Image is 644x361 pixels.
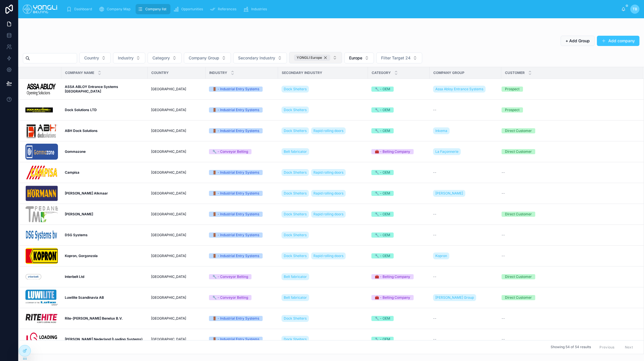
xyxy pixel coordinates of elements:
[281,252,309,259] a: Dock Shelters
[212,253,259,258] div: 🚪 - Industrial Entry Systems
[281,293,365,302] a: Belt fabricator
[284,191,307,196] span: Dock Shelters
[376,53,422,63] button: Select Button
[251,7,267,11] span: Industries
[371,337,426,342] a: 🔧 - OEM
[65,108,97,112] strong: Dock Solutions LTD
[311,190,346,197] a: Rapid rolling doors
[311,169,346,176] a: Rapid rolling doors
[281,85,365,94] a: Dock Shelters
[212,316,259,321] div: 🚪 - Industrial Entry Systems
[212,87,259,92] div: 🚪 - Industrial Entry Systems
[151,295,186,300] span: [GEOGRAPHIC_DATA]
[502,107,636,113] a: Prospect
[371,253,426,258] a: 🔧 - OEM
[25,206,58,222] img: images.png
[505,71,525,75] span: Customer
[371,232,426,238] a: 🔧 - OEM
[65,274,84,279] strong: Interbelt Ltd
[284,108,307,112] span: Dock Shelters
[433,170,436,175] span: --
[433,251,498,260] a: Kopron
[502,337,505,342] span: --
[136,4,170,14] a: Company list
[289,52,342,63] button: Select Button
[25,81,58,97] a: ASSA+ABLOY+Opening+Solutions_.webp
[375,87,390,92] div: 🔧 - OEM
[84,55,99,61] span: Country
[502,233,636,237] a: --
[25,102,58,118] a: Dock-Solutions.jpg
[65,295,144,300] a: Luwilite Scandinavia AB
[284,129,307,133] span: Dock Shelters
[65,108,144,112] a: Dock Solutions LTD
[311,127,346,134] a: Rapid rolling doors
[65,295,104,300] strong: Luwilite Scandinavia AB
[371,149,426,154] a: 🧰 - Belting Company
[189,55,219,61] span: Company Group
[561,36,595,46] button: + Add Group
[433,212,498,216] a: --
[597,36,639,46] button: Add company
[65,71,94,75] span: Company Name
[433,316,498,321] a: --
[281,272,365,281] a: Belt fabricator
[433,170,498,175] a: --
[212,149,248,154] div: 🔧 - Conveyor Belting
[25,310,58,326] a: ritehite_logo-topbanner.png
[281,210,365,219] a: Dock SheltersRapid rolling doors
[65,212,93,216] strong: [PERSON_NAME]
[433,212,436,216] span: --
[281,230,365,240] a: Dock Shelters
[281,314,365,323] a: Dock Shelters
[209,107,275,113] a: 🚪 - Industrial Entry Systems
[25,290,58,306] img: download.jpg
[371,128,426,133] a: 🔧 - OEM
[433,293,498,302] a: [PERSON_NAME] Group
[371,170,426,175] a: 🔧 - OEM
[281,168,365,177] a: Dock SheltersRapid rolling doors
[433,148,461,155] a: La Façonnerie
[284,149,307,154] span: Belt fabricator
[151,233,202,237] a: [GEOGRAPHIC_DATA]
[79,53,111,63] button: Select Button
[371,316,426,321] a: 🔧 - OEM
[371,87,426,92] a: 🔧 - OEM
[281,211,309,218] a: Dock Shelters
[25,269,41,285] img: interbelt_limited_logo.jpg
[281,273,309,280] a: Belt fabricator
[565,38,590,44] span: + Add Group
[375,170,390,175] div: 🔧 - OEM
[65,129,98,133] strong: ABH Dock Solutions
[241,4,271,14] a: Industries
[281,107,309,113] a: Dock Shelters
[433,147,498,156] a: La Façonnerie
[25,102,53,118] img: Dock-Solutions.jpg
[209,149,275,154] a: 🔧 - Conveyor Belting
[25,227,58,243] a: Scherm­afbeelding-2024-05-08-om-11.48.35.png
[65,337,144,342] a: [PERSON_NAME] Nederland (Loading Systems)
[433,85,498,94] a: Assa Abloy Entrance Systems
[151,233,186,237] span: [GEOGRAPHIC_DATA]
[372,71,391,75] span: Category
[502,87,636,92] a: Prospect
[212,295,248,300] div: 🔧 - Conveyor Belting
[381,55,410,61] span: Filter Target 24
[505,274,532,279] div: Direct Customer
[375,107,390,113] div: 🔧 - OEM
[151,129,186,133] span: [GEOGRAPHIC_DATA]
[25,165,58,181] img: logo-campisa-1200x300-1.png
[148,53,182,63] button: Select Button
[281,126,365,135] a: Dock SheltersRapid rolling doors
[284,337,307,342] span: Dock Shelters
[281,127,309,134] a: Dock Shelters
[349,55,362,61] span: Europe
[212,274,248,279] div: 🔧 - Conveyor Belting
[151,71,169,75] span: Country
[118,55,134,61] span: Industry
[212,191,259,196] div: 🚪 - Industrial Entry Systems
[633,7,637,11] span: TB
